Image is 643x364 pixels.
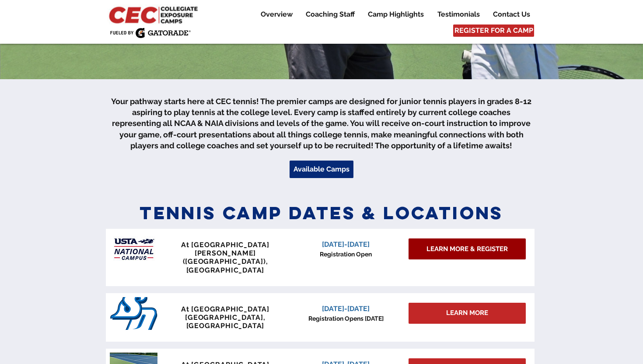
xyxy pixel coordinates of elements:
[247,9,536,20] nav: Site
[181,305,269,313] span: At [GEOGRAPHIC_DATA]
[110,297,157,330] img: San_Diego_Toreros_logo.png
[294,164,349,174] span: Available Camps
[409,238,526,259] a: LEARN MORE & REGISTER
[409,303,526,324] div: LEARN MORE
[290,161,353,178] a: Available Camps
[486,9,536,20] a: Contact Us
[181,241,269,249] span: At [GEOGRAPHIC_DATA]
[320,251,372,258] span: Registration Open
[301,9,359,20] p: Coaching Staff
[111,97,531,150] span: Your pathway starts here at CEC tennis! The premier camps are designed for junior tennis players ...
[308,315,384,322] span: Registration Opens [DATE]
[107,4,202,24] img: CEC Logo Primary_edited.jpg
[489,9,535,20] p: Contact Us
[431,9,486,20] a: Testimonials
[256,9,297,20] p: Overview
[322,240,370,248] span: [DATE]-[DATE]
[140,202,503,224] span: Tennis Camp Dates & Locations
[183,249,268,274] span: [PERSON_NAME] ([GEOGRAPHIC_DATA]), [GEOGRAPHIC_DATA]
[363,9,428,20] p: Camp Highlights
[454,26,533,35] span: REGISTER FOR A CAMP
[185,313,265,330] span: [GEOGRAPHIC_DATA], [GEOGRAPHIC_DATA]
[254,9,299,20] a: Overview
[322,304,370,313] span: [DATE]-[DATE]
[453,24,534,37] a: REGISTER FOR A CAMP
[426,245,508,254] span: LEARN MORE & REGISTER
[361,9,430,20] a: Camp Highlights
[299,9,361,20] a: Coaching Staff
[446,308,488,318] span: LEARN MORE
[433,9,484,20] p: Testimonials
[110,233,157,266] img: USTA Campus image_edited.jpg
[110,28,191,38] img: Fueled by Gatorade.png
